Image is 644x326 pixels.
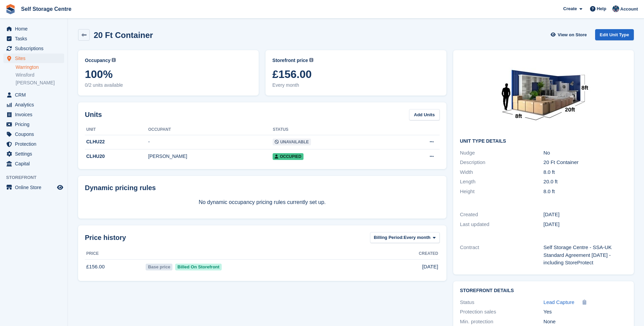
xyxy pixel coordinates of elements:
a: Winsford [16,72,64,78]
a: Add Units [409,109,439,120]
h2: Units [85,109,102,120]
div: Nudge [460,149,544,157]
span: Unavailable [273,139,311,145]
div: Protection sales [460,308,544,316]
td: - [148,135,273,149]
a: menu [3,54,64,63]
span: £156.00 [272,68,439,80]
div: 20 Ft Container [544,159,627,166]
div: Self Storage Centre - SSA-UK Standard Agreement [DATE] - including StoreProtect [544,244,627,267]
div: Dynamic pricing rules [85,183,440,193]
a: menu [3,159,64,168]
button: Billing Period: Every month [370,232,440,243]
span: CRM [15,90,56,100]
h2: 20 Ft Container [94,30,153,40]
div: Width [460,168,544,176]
span: Account [620,6,638,13]
div: 8.0 ft [544,168,627,176]
span: Online Store [15,183,56,192]
span: Protection [15,139,56,149]
span: [DATE] [422,263,438,271]
a: [PERSON_NAME] [16,80,64,86]
th: Price [85,248,144,259]
span: Occupancy [85,57,110,64]
div: CLHU22 [85,138,148,145]
span: Every month [272,82,439,89]
span: Occupied [273,153,303,160]
a: Self Storage Centre [18,3,74,15]
span: Help [597,5,606,12]
span: Billing Period: [374,234,404,241]
span: Home [15,24,56,34]
a: menu [3,139,64,149]
a: Lead Capture [544,299,574,306]
div: Description [460,159,544,166]
span: Settings [15,149,56,159]
span: Analytics [15,100,56,109]
img: Clair Cole [612,5,619,12]
div: 20.0 ft [544,178,627,186]
span: View on Store [558,32,587,38]
a: Preview store [56,183,64,191]
img: icon-info-grey-7440780725fd019a000dd9b08b2336e03edf1995a4989e88bcd33f0948082b44.svg [112,58,116,62]
span: Sites [15,54,56,63]
h2: Unit Type details [460,139,627,144]
a: menu [3,129,64,139]
div: [DATE] [544,221,627,228]
span: 0/2 units available [85,82,252,89]
span: Pricing [15,120,56,129]
a: menu [3,24,64,34]
span: Storefront [6,174,68,181]
a: View on Store [550,29,590,40]
img: stora-icon-8386f47178a22dfd0bd8f6a31ec36ba5ce8667c1dd55bd0f319d3a0aa187defe.svg [5,4,16,14]
a: menu [3,90,64,100]
div: [DATE] [544,211,627,219]
div: Status [460,299,544,306]
span: Price history [85,232,126,243]
span: Tasks [15,34,56,43]
span: Coupons [15,129,56,139]
div: Contract [460,244,544,267]
span: Create [563,5,577,12]
span: Storefront price [272,57,308,64]
td: £156.00 [85,259,144,274]
div: No [544,149,627,157]
div: 8.0 ft [544,188,627,196]
div: Height [460,188,544,196]
span: 100% [85,68,252,80]
img: 20-ft-container%20(8).jpg [493,57,594,133]
a: menu [3,183,64,192]
a: menu [3,120,64,129]
th: Occupant [148,124,273,135]
a: Warrington [16,64,64,70]
div: None [544,318,627,326]
th: Status [273,124,394,135]
a: menu [3,44,64,53]
div: Length [460,178,544,186]
a: menu [3,110,64,119]
p: No dynamic occupancy pricing rules currently set up. [85,198,440,206]
div: Created [460,211,544,219]
a: menu [3,100,64,109]
img: icon-info-grey-7440780725fd019a000dd9b08b2336e03edf1995a4989e88bcd33f0948082b44.svg [309,58,313,62]
div: Min. protection [460,318,544,326]
span: Lead Capture [544,299,574,305]
div: Last updated [460,221,544,228]
span: Subscriptions [15,44,56,53]
a: Edit Unit Type [595,29,634,40]
span: Capital [15,159,56,168]
span: Invoices [15,110,56,119]
div: Yes [544,308,627,316]
span: Created [419,250,438,257]
a: menu [3,149,64,159]
span: Every month [404,234,430,241]
th: Unit [85,124,148,135]
div: [PERSON_NAME] [148,153,273,160]
a: menu [3,34,64,43]
span: Billed On Storefront [175,264,222,270]
div: CLHU20 [85,153,148,160]
span: Base price [146,264,172,270]
h2: Storefront Details [460,288,627,293]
